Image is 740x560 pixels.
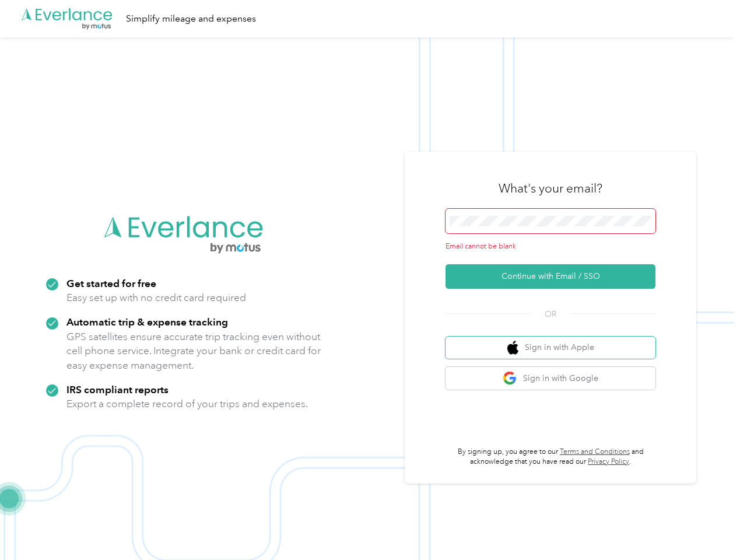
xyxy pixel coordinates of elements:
p: Easy set up with no credit card required [66,290,246,305]
button: apple logoSign in with Apple [446,337,655,359]
button: Continue with Email / SSO [446,264,655,289]
p: GPS satellites ensure accurate trip tracking even without cell phone service. Integrate your bank... [66,330,321,373]
img: apple logo [507,341,519,355]
a: Privacy Policy [588,457,629,466]
div: Email cannot be blank [446,242,655,252]
h3: What's your email? [499,180,602,197]
strong: IRS compliant reports [66,383,169,395]
a: Terms and Conditions [560,447,630,456]
img: google logo [503,371,517,386]
p: Export a complete record of your trips and expenses. [66,397,308,411]
button: google logoSign in with Google [446,367,655,390]
div: Simplify mileage and expenses [126,12,256,26]
span: OR [530,308,571,320]
strong: Get started for free [66,277,156,289]
strong: Automatic trip & expense tracking [66,316,228,328]
p: By signing up, you agree to our and acknowledge that you have read our . [446,447,655,467]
